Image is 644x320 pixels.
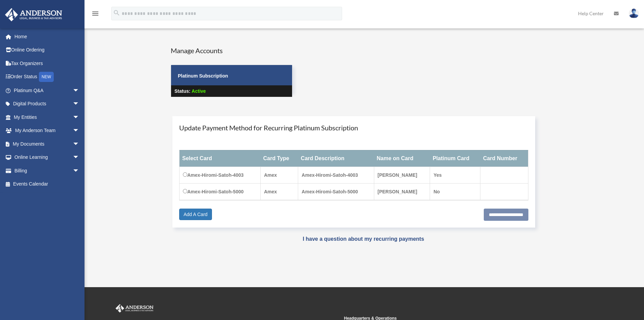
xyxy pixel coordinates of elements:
span: arrow_drop_down [73,84,86,98]
a: I have a question about my recurring payments [303,236,424,242]
td: No [430,183,480,200]
img: User Pic [629,8,639,18]
th: Card Type [260,150,298,167]
strong: Status: [174,88,190,94]
td: Amex-Hiromi-Satoh-5000 [298,183,374,200]
span: Active [192,88,206,94]
a: Home [5,30,90,43]
a: menu [91,12,99,18]
i: search [113,9,120,17]
td: Amex-Hiromi-Satoh-5000 [180,183,261,200]
a: Billingarrow_drop_down [5,164,90,177]
th: Card Description [298,150,374,167]
th: Name on Card [374,150,430,167]
a: My Anderson Teamarrow_drop_down [5,124,90,137]
h4: Update Payment Method for Recurring Platinum Subscription [179,123,528,132]
a: Tax Organizers [5,57,90,70]
td: Amex [260,167,298,183]
td: [PERSON_NAME] [374,167,430,183]
th: Platinum Card [430,150,480,167]
span: arrow_drop_down [73,151,86,165]
h4: Manage Accounts [171,46,292,55]
a: Platinum Q&Aarrow_drop_down [5,84,90,97]
a: Order StatusNEW [5,70,90,84]
a: Online Learningarrow_drop_down [5,151,90,164]
td: [PERSON_NAME] [374,183,430,200]
a: Online Ordering [5,43,90,57]
a: Events Calendar [5,177,90,191]
td: Yes [430,167,480,183]
a: My Documentsarrow_drop_down [5,137,90,151]
a: Add A Card [179,209,212,220]
i: menu [91,9,99,18]
span: arrow_drop_down [73,110,86,124]
strong: Platinum Subscription [178,73,228,79]
td: Amex [260,183,298,200]
th: Select Card [180,150,261,167]
span: arrow_drop_down [73,164,86,178]
img: Anderson Advisors Platinum Portal [3,8,64,21]
span: arrow_drop_down [73,137,86,151]
th: Card Number [480,150,528,167]
img: Anderson Advisors Platinum Portal [114,304,155,313]
span: arrow_drop_down [73,124,86,138]
div: NEW [39,72,54,82]
span: arrow_drop_down [73,97,86,111]
td: Amex-Hiromi-Satoh-4003 [180,167,261,183]
td: Amex-Hiromi-Satoh-4003 [298,167,374,183]
a: Digital Productsarrow_drop_down [5,97,90,111]
a: My Entitiesarrow_drop_down [5,110,90,124]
